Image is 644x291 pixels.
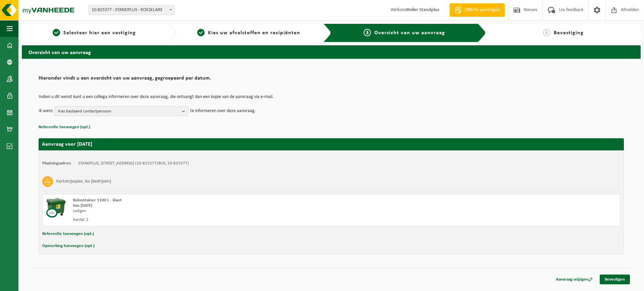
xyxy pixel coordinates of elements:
[73,198,122,202] span: Rolcontainer 1100 L - klant
[89,5,174,15] span: 10-825377 - STANDPLUS - ROESELARE
[73,217,358,223] div: Aantal: 2
[54,106,189,116] button: Kies bestaand contactpersoon
[39,106,53,116] p: Ik wens
[39,95,624,99] p: Indien u dit wenst kunt u een collega informeren over deze aanvraag, die ontvangt dan een kopie v...
[73,208,358,214] div: Ledigen
[449,3,505,17] a: Offerte aanvragen
[374,30,445,36] span: Overzicht van uw aanvraag
[39,123,90,132] button: Referentie toevoegen (opt.)
[63,30,136,36] span: Selecteer hier een vestiging
[42,230,94,238] button: Referentie toevoegen (opt.)
[551,275,598,284] a: Aanvraag wijzigen
[53,29,60,36] span: 1
[554,30,584,36] span: Bevestiging
[42,161,71,165] strong: Plaatsingsadres:
[406,7,439,12] strong: Atelier Standplus
[89,5,174,15] span: 10-825377 - STANDPLUS - ROESELARE
[39,76,624,85] h2: Hieronder vindt u een overzicht van uw aanvraag, gegroepeerd per datum.
[46,198,66,218] img: WB-1100-CU.png
[73,203,92,208] strong: Van [DATE]
[42,242,95,250] button: Opmerking toevoegen (opt.)
[42,142,92,147] strong: Aanvraag voor [DATE]
[600,275,630,284] a: Bevestigen
[25,29,163,37] a: 1Selecteer hier een vestiging
[543,29,550,36] span: 4
[463,7,501,13] span: Offerte aanvragen
[22,45,641,58] h2: Overzicht van uw aanvraag
[364,29,371,36] span: 3
[56,176,111,187] h3: Karton/papier, los (bedrijven)
[58,106,179,116] span: Kies bestaand contactpersoon
[78,161,189,166] td: STANDPLUS, [STREET_ADDRESS] (10-825377/BUS, 10-825377)
[190,106,256,116] p: te informeren over deze aanvraag.
[208,30,300,36] span: Kies uw afvalstoffen en recipiënten
[197,29,205,36] span: 2
[180,29,318,37] a: 2Kies uw afvalstoffen en recipiënten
